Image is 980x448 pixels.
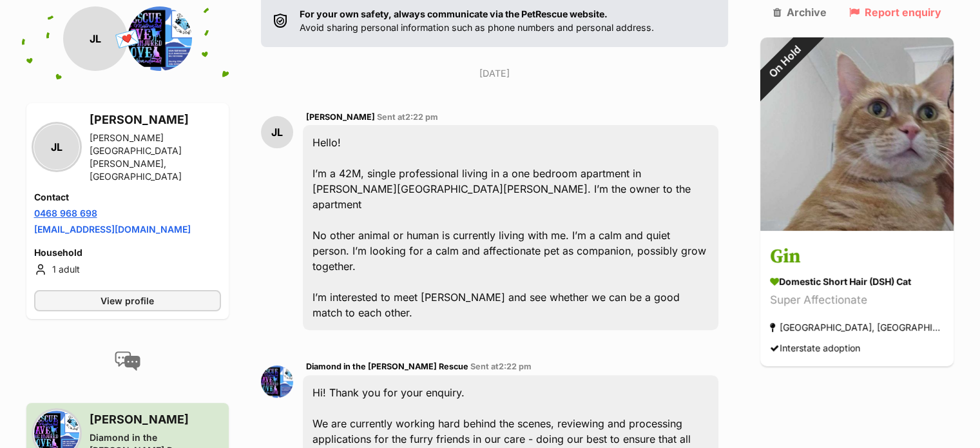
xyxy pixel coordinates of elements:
span: 2:22 pm [405,112,438,122]
strong: For your own safety, always communicate via the PetRescue website. [300,8,608,19]
div: Interstate adoption [770,340,860,357]
h4: Household [34,246,221,259]
div: JL [261,116,293,148]
a: Report enquiry [849,6,941,18]
h3: [PERSON_NAME] [90,411,221,429]
a: [EMAIL_ADDRESS][DOMAIN_NAME] [34,224,191,235]
div: JL [34,124,79,170]
a: View profile [34,290,221,311]
span: 2:22 pm [499,362,532,371]
div: Hello! I’m a 42M, single professional living in a one bedroom apartment in [PERSON_NAME][GEOGRAPH... [303,125,719,330]
div: [GEOGRAPHIC_DATA], [GEOGRAPHIC_DATA] [770,319,944,336]
img: Diamond in the Ruff Rescue profile pic [128,6,192,71]
img: Diamond in the Ruff Rescue profile pic [261,365,293,398]
h3: [PERSON_NAME] [90,111,221,129]
span: Sent at [470,362,532,371]
img: conversation-icon-4a6f8262b818ee0b60e3300018af0b2d0b884aa5de6e9bcb8d3d4eeb1a70a7c4.svg [115,351,140,371]
p: Avoid sharing personal information such as phone numbers and personal address. [300,7,654,35]
a: Archive [773,6,827,18]
img: Gin [760,37,954,231]
span: View profile [101,294,154,307]
span: 💌 [113,25,142,53]
p: [DATE] [261,66,729,80]
a: On Hold [760,220,954,233]
div: Super Affectionate [770,292,944,309]
span: Sent at [377,112,438,122]
h3: Gin [770,243,944,272]
div: Domestic Short Hair (DSH) Cat [770,275,944,289]
h4: Contact [34,191,221,204]
span: Diamond in the [PERSON_NAME] Rescue [306,362,468,371]
a: 0468 968 698 [34,208,97,219]
a: Gin Domestic Short Hair (DSH) Cat Super Affectionate [GEOGRAPHIC_DATA], [GEOGRAPHIC_DATA] Interst... [760,233,954,367]
span: [PERSON_NAME] [306,112,375,122]
div: JL [63,6,128,71]
div: [PERSON_NAME][GEOGRAPHIC_DATA][PERSON_NAME], [GEOGRAPHIC_DATA] [90,131,221,183]
li: 1 adult [34,262,221,277]
div: On Hold [743,20,827,104]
